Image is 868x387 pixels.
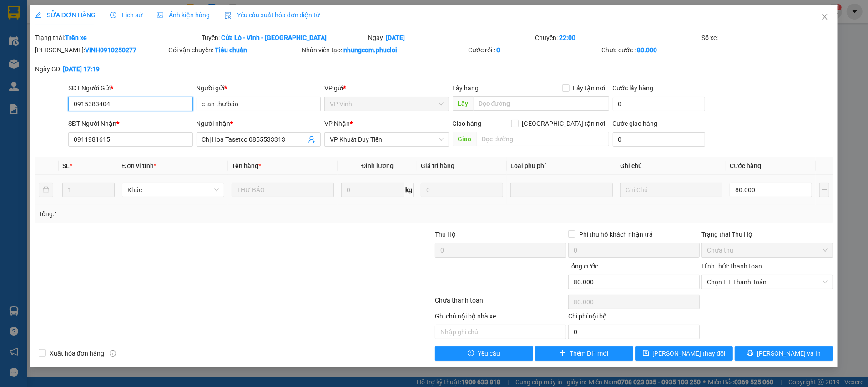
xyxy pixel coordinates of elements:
[122,162,156,169] span: Đơn vị tính
[496,46,500,54] b: 0
[168,45,300,55] div: Gói vận chuyển:
[701,33,834,43] div: Số xe:
[730,162,761,169] span: Cước hàng
[653,348,726,358] span: [PERSON_NAME] thay đổi
[157,12,163,18] span: picture
[453,84,479,92] span: Lấy hàng
[11,11,57,57] img: logo.jpg
[507,157,616,175] th: Loại phụ phí
[757,348,821,358] span: [PERSON_NAME] và In
[478,348,500,358] span: Yêu cầu
[560,350,566,357] span: plus
[35,64,167,74] div: Ngày GD:
[35,11,96,19] span: SỬA ĐƠN HÀNG
[707,243,828,257] span: Chưa thu
[232,183,334,197] input: VD: Bàn, Ghế
[68,83,193,93] div: SĐT Người Gửi
[302,45,466,55] div: Nhân viên tạo:
[421,183,503,197] input: 0
[613,120,658,127] label: Cước giao hàng
[421,162,454,169] span: Giá trị hàng
[63,65,100,73] b: [DATE] 17:19
[157,11,210,19] span: Ảnh kiện hàng
[747,350,753,357] span: printer
[85,46,136,54] b: VINH0910250277
[434,295,567,311] div: Chưa thanh toán
[568,311,700,325] div: Chi phí nội bộ
[477,132,609,146] input: Dọc đường
[453,120,482,127] span: Giao hàng
[701,229,833,239] div: Trạng thái Thu Hộ
[224,12,232,19] img: icon
[453,132,477,146] span: Giao
[361,162,394,169] span: Định lượng
[324,83,449,93] div: VP gửi
[635,346,733,361] button: save[PERSON_NAME] thay đổi
[601,45,733,55] div: Chưa cước :
[812,5,838,30] button: Close
[39,183,53,197] button: delete
[35,45,167,55] div: [PERSON_NAME]:
[46,348,108,358] span: Xuất hóa đơn hàng
[435,325,566,339] input: Nhập ghi chú
[474,96,609,111] input: Dọc đường
[616,157,726,175] th: Ghi chú
[62,162,70,169] span: SL
[386,34,405,41] b: [DATE]
[330,133,444,146] span: VP Khuất Duy Tiến
[11,66,86,81] b: GỬI : VP Vinh
[232,162,261,169] span: Tên hàng
[110,350,116,357] span: info-circle
[701,263,762,270] label: Hình thức thanh toán
[435,311,566,325] div: Ghi chú nội bộ nhà xe
[110,12,116,18] span: clock-circle
[637,46,657,54] b: 80.000
[221,34,327,41] b: Cửa Lò - Vinh - [GEOGRAPHIC_DATA]
[110,11,142,19] span: Lịch sử
[127,183,219,197] span: Khác
[215,46,247,54] b: Tiêu chuẩn
[34,33,201,43] div: Trạng thái:
[534,33,701,43] div: Chuyến:
[453,96,474,111] span: Lấy
[68,119,193,129] div: SĐT Người Nhận
[197,83,321,93] div: Người gửi
[821,13,828,20] span: close
[39,209,335,219] div: Tổng: 1
[620,183,722,197] input: Ghi Chú
[570,348,608,358] span: Thêm ĐH mới
[613,132,705,147] input: Cước giao hàng
[559,34,575,41] b: 22:00
[201,33,367,43] div: Tuyến:
[568,263,598,270] span: Tổng cước
[435,231,456,238] span: Thu Hộ
[643,350,649,357] span: save
[613,84,654,92] label: Cước lấy hàng
[35,12,41,18] span: edit
[65,34,87,41] b: Trên xe
[330,97,444,111] span: VP Vinh
[197,119,321,129] div: Người nhận
[224,11,320,19] span: Yêu cầu xuất hóa đơn điện tử
[324,120,350,127] span: VP Nhận
[819,183,829,197] button: plus
[519,119,609,129] span: [GEOGRAPHIC_DATA] tận nơi
[570,83,609,93] span: Lấy tận nơi
[468,45,600,55] div: Cước rồi :
[468,350,474,357] span: exclamation-circle
[435,346,533,361] button: exclamation-circleYêu cầu
[308,136,315,143] span: user-add
[367,33,534,43] div: Ngày:
[85,34,380,45] li: Hotline: 02386655777, 02462925925, 0944789456
[575,229,656,239] span: Phí thu hộ khách nhận trả
[535,346,633,361] button: plusThêm ĐH mới
[707,275,828,289] span: Chọn HT Thanh Toán
[735,346,833,361] button: printer[PERSON_NAME] và In
[85,22,380,34] li: [PERSON_NAME], [PERSON_NAME]
[613,97,705,111] input: Cước lấy hàng
[404,183,414,197] span: kg
[343,46,397,54] b: nhungcom.phucloi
